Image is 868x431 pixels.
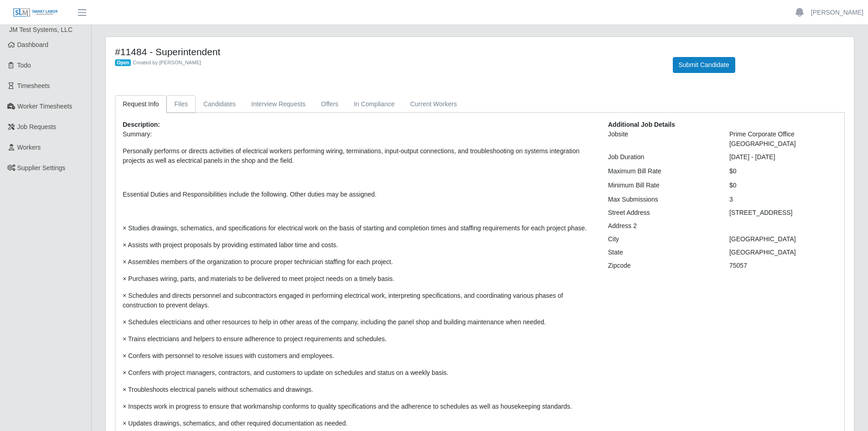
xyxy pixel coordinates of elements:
p: Personally performs or directs activities of electrical workers performing wiring, terminations, ... [123,146,594,166]
p: × Confers with personnel to resolve issues with customers and employees. [123,351,594,361]
div: 75057 [722,261,844,270]
span: Dashboard [17,41,49,48]
p: × Inspects work in progress to ensure that workmanship conforms to quality specifications and the... [123,402,594,411]
p: × Updates drawings, schematics, and other required documentation as needed. [123,419,594,428]
div: Maximum Bill Rate [601,166,722,176]
div: City [601,234,722,244]
b: Additional Job Details [608,121,675,128]
img: SLM Logo [13,8,58,18]
a: Candidates [196,95,244,113]
a: Interview Requests [244,95,313,113]
span: Workers [17,144,41,151]
p: × Purchases wiring, parts, and materials to be delivered to meet project needs on a timely basis. [123,274,594,284]
div: Jobsite [601,130,722,149]
p: × Assembles members of the organization to procure proper technician staffing for each project. [123,257,594,267]
span: Created by [PERSON_NAME] [133,60,201,65]
div: $0 [722,181,844,190]
button: Submit Candidate [673,57,735,73]
span: Worker Timesheets [17,103,72,110]
p: × Schedules and directs personnel and subcontractors engaged in performing electrical work, inter... [123,291,594,310]
div: 3 [722,195,844,204]
p: Essential Duties and Responsibilities include the following. Other duties may be assigned. [123,190,594,199]
div: State [601,248,722,257]
div: [GEOGRAPHIC_DATA] [722,234,844,244]
a: Offers [313,95,346,113]
a: Files [166,95,196,113]
p: × Troubleshoots electrical panels without schematics and drawings. [123,385,594,395]
b: Description: [123,121,160,128]
span: JM Test Systems, LLC [9,26,73,33]
span: Supplier Settings [17,164,66,171]
div: [GEOGRAPHIC_DATA] [722,248,844,257]
div: [DATE] - [DATE] [722,152,844,162]
a: Current Workers [402,95,464,113]
a: Request Info [115,95,166,113]
p: × Assists with project proposals by providing estimated labor time and costs. [123,240,594,250]
a: [PERSON_NAME] [811,8,863,17]
span: Open [115,59,131,67]
span: Todo [17,62,31,69]
div: Minimum Bill Rate [601,181,722,190]
div: Max Submissions [601,195,722,204]
div: Prime Corporate Office [GEOGRAPHIC_DATA] [722,130,844,149]
p: × Trains electricians and helpers to ensure adherence to project requirements and schedules. [123,334,594,344]
p: × Studies drawings, schematics, and specifications for electrical work on the basis of starting a... [123,223,594,233]
div: Address 2 [601,221,722,231]
p: × Confers with project managers, contractors, and customers to update on schedules and status on ... [123,368,594,378]
div: [STREET_ADDRESS] [722,208,844,218]
p: × Schedules electricians and other resources to help in other areas of the company, including the... [123,317,594,327]
div: Job Duration [601,152,722,162]
span: Timesheets [17,82,50,89]
div: $0 [722,166,844,176]
div: Street Address [601,208,722,218]
span: Job Requests [17,123,57,130]
h4: #11484 - Superintendent [115,46,659,57]
a: In Compliance [346,95,403,113]
p: Summary: [123,130,594,139]
div: Zipcode [601,261,722,270]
